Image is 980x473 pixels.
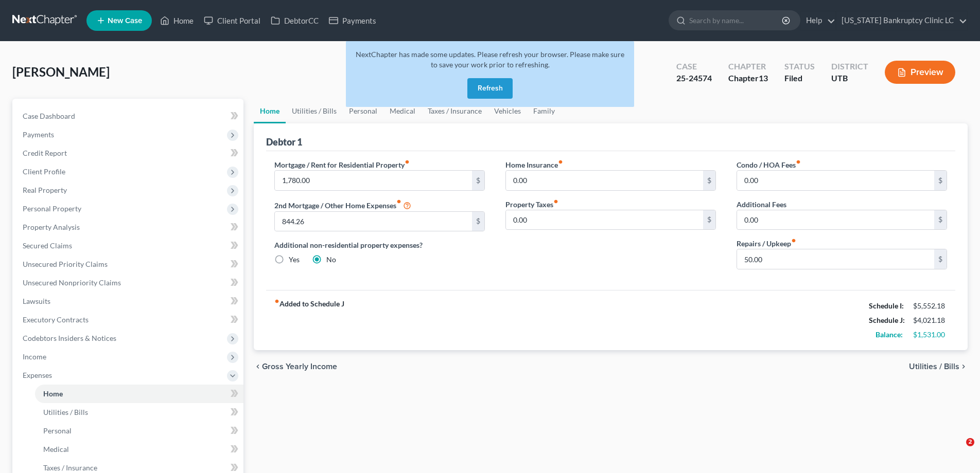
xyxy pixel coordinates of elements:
[876,330,903,339] strong: Balance:
[275,212,472,231] input: --
[759,73,768,83] span: 13
[23,278,121,287] span: Unsecured Nonpriority Claims
[199,11,266,30] a: Client Portal
[737,199,786,210] label: Additional Fees
[289,254,300,265] label: Yes
[728,72,768,84] div: Chapter
[405,159,410,165] i: fiber_manual_record
[966,438,974,446] span: 2
[14,144,243,162] a: Credit Report
[505,199,558,210] label: Property Taxes
[14,236,243,255] a: Secured Claims
[737,171,934,190] input: --
[913,301,947,311] div: $5,552.18
[23,223,80,231] span: Property Analysis
[831,61,868,72] div: District
[869,316,905,324] strong: Schedule J:
[275,171,472,190] input: --
[934,249,947,269] div: $
[254,362,337,371] button: chevron_left Gross Yearly Income
[784,61,815,72] div: Status
[14,292,243,311] a: Lawsuits
[324,11,381,30] a: Payments
[831,72,868,84] div: UTB
[676,61,712,72] div: Case
[737,210,934,230] input: --
[23,167,65,176] span: Client Profile
[836,11,967,30] a: [US_STATE] Bankruptcy Clinic LC
[23,260,108,268] span: Unsecured Priority Claims
[23,112,75,120] span: Case Dashboard
[703,171,715,190] div: $
[23,130,54,139] span: Payments
[35,385,243,403] a: Home
[801,11,835,30] a: Help
[23,315,89,324] span: Executory Contracts
[909,362,959,371] span: Utilities / Bills
[23,149,67,157] span: Credit Report
[467,78,513,99] button: Refresh
[35,422,243,440] a: Personal
[14,107,243,125] a: Case Dashboard
[274,159,410,170] label: Mortgage / Rent for Residential Property
[913,315,947,325] div: $4,021.18
[262,362,337,371] span: Gross Yearly Income
[934,210,947,230] div: $
[945,438,970,463] iframe: Intercom live chat
[23,371,52,379] span: Expenses
[254,362,262,371] i: chevron_left
[784,72,815,84] div: Filed
[356,50,624,69] span: NextChapter has made some updates. Please refresh your browser. Please make sure to save your wor...
[703,210,715,230] div: $
[934,171,947,190] div: $
[14,255,243,274] a: Unsecured Priority Claims
[35,403,243,422] a: Utilities / Bills
[43,389,63,398] span: Home
[676,72,712,84] div: 25-24574
[14,274,243,292] a: Unsecured Nonpriority Claims
[43,463,97,472] span: Taxes / Insurance
[274,299,279,304] i: fiber_manual_record
[274,240,485,250] label: Additional non-residential property expenses?
[553,199,558,204] i: fiber_manual_record
[909,362,968,371] button: Utilities / Bills chevron_right
[14,218,243,236] a: Property Analysis
[12,64,110,79] span: [PERSON_NAME]
[913,330,947,340] div: $1,531.00
[23,297,50,305] span: Lawsuits
[23,334,116,342] span: Codebtors Insiders & Notices
[737,159,801,170] label: Condo / HOA Fees
[266,136,302,148] div: Debtor 1
[396,199,401,204] i: fiber_manual_record
[959,362,968,371] i: chevron_right
[343,99,383,123] a: Personal
[43,408,88,416] span: Utilities / Bills
[737,249,934,269] input: --
[506,210,703,230] input: --
[286,99,343,123] a: Utilities / Bills
[23,186,67,194] span: Real Property
[14,311,243,329] a: Executory Contracts
[326,254,336,265] label: No
[43,445,69,453] span: Medical
[869,301,904,310] strong: Schedule I:
[23,352,46,361] span: Income
[737,238,796,249] label: Repairs / Upkeep
[506,171,703,190] input: --
[266,11,324,30] a: DebtorCC
[43,426,72,435] span: Personal
[108,17,142,25] span: New Case
[274,199,411,211] label: 2nd Mortgage / Other Home Expenses
[23,241,72,250] span: Secured Claims
[885,61,955,84] button: Preview
[472,212,484,231] div: $
[791,238,796,243] i: fiber_manual_record
[254,99,286,123] a: Home
[689,11,783,30] input: Search by name...
[472,171,484,190] div: $
[558,159,563,165] i: fiber_manual_record
[796,159,801,165] i: fiber_manual_record
[23,204,81,213] span: Personal Property
[505,159,563,170] label: Home Insurance
[155,11,199,30] a: Home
